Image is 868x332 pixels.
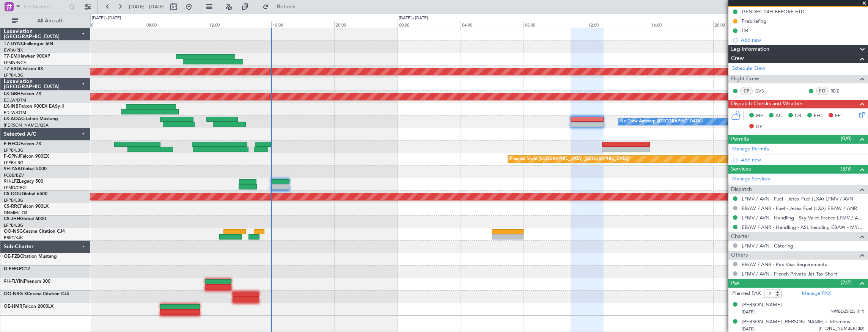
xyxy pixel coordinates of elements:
a: EDLW/DTM [4,97,26,103]
span: Dispatch [731,185,752,194]
a: DNMM/LOS [4,210,27,216]
span: LX-INB [4,104,19,109]
a: LFMV / AVN - Handling - Sky Valet France LFMV / AVN **MY HANDLING** [742,215,864,221]
span: CS-JHH [4,217,20,221]
a: LFPB/LBG [4,197,24,203]
span: CR [795,112,801,120]
span: LX-GBH [4,92,20,96]
a: F-GPNJFalcon 900EX [4,154,49,159]
a: LFMV / AVN - French Private Jet Tax Short [742,271,837,277]
label: Planned PAX [732,290,761,298]
a: EBAW / ANR - Fuel - Jetex Fuel (LXA) EBAW / ANR [742,205,857,211]
div: CB [742,27,748,34]
a: EBKT/KJK [4,235,23,241]
a: CS-RRCFalcon 900LX [4,204,49,209]
div: [DATE] - [DATE] [92,15,121,22]
span: F-GPNJ [4,154,20,159]
span: (0/0) [841,135,852,143]
span: OO-NSG [4,229,23,234]
span: F-HECD [4,142,20,146]
button: Refresh [259,1,305,13]
a: FCBB/BZV [4,172,24,178]
a: LX-AOACitation Mustang [4,117,58,121]
div: [DATE] - [DATE] [399,15,428,22]
a: Manage Services [732,175,770,183]
span: (2/2) [841,279,852,287]
a: EBAW / ANR - Pax Visa Requirements [742,261,827,268]
span: Refresh [270,4,302,9]
span: NWBD25R25 (PP) [830,309,864,315]
span: OO-NSG S [4,292,27,296]
span: OE-FZB [4,254,20,259]
span: Services [731,165,751,174]
a: LX-INBFalcon 900EX EASy II [4,104,64,109]
a: CS-DOUGlobal 6500 [4,192,47,196]
a: Schedule Crew [732,65,765,72]
span: Dispatch Checks and Weather [731,100,803,108]
span: Permits [731,135,749,144]
span: CS-RRC [4,204,20,209]
span: Others [731,251,748,260]
span: DP [756,123,763,131]
div: 04:00 [82,21,145,28]
div: 20:00 [334,21,397,28]
a: EBAW / ANR - Handling - ASL handling EBAW - MYHANDLING [742,224,864,230]
span: [DATE] [742,326,755,332]
button: All Aircraft [8,15,82,27]
a: LFPB/LBG [4,147,24,153]
div: Add new [741,157,864,163]
div: Planned Maint [GEOGRAPHIC_DATA] ([GEOGRAPHIC_DATA]) [510,153,629,165]
a: OO-NSG SCessna Citation CJ4 [4,292,69,296]
span: OE-HMR [4,304,22,309]
span: AC [775,112,782,120]
a: LFPB/LBG [4,222,24,228]
span: Charter [731,232,749,241]
span: D-FEEL [4,267,19,271]
div: CP [740,87,753,95]
div: 08:00 [145,21,208,28]
span: All Aircraft [20,18,80,23]
a: T7-EMIHawker 900XP [4,54,50,59]
span: [DATE] - [DATE] [129,3,165,10]
div: GENDEC 24H BEFORE ETD [742,8,805,15]
span: 9H-YAA [4,167,21,171]
span: [DATE] [742,309,755,315]
a: 9H-LPZLegacy 500 [4,179,43,184]
span: FFC [814,112,822,120]
div: No Crew Antwerp ([GEOGRAPHIC_DATA]) [620,116,703,127]
div: 04:00 [461,21,524,28]
a: LFMN/NCE [4,60,26,66]
input: Trip Number [23,1,67,13]
span: Crew [731,54,744,63]
span: [PHONE_NUMBER] (ID) [819,326,864,332]
div: Prebriefing [742,18,766,24]
a: OE-HMRFalcon 2000LX [4,304,53,309]
a: 9H-FLYINPhenom 300 [4,279,50,284]
div: 08:00 [524,21,587,28]
span: (3/3) [841,165,852,173]
a: D-FEELPC12 [4,267,30,271]
div: 20:00 [713,21,776,28]
a: 9H-YAAGlobal 5000 [4,167,47,171]
div: 00:00 [398,21,461,28]
div: FO [816,87,829,95]
a: LFMV / AVN - Catering [742,243,793,249]
span: LX-AOA [4,117,21,121]
div: Add new [741,37,864,43]
a: T7-EAGLFalcon 8X [4,67,43,71]
span: 9H-LPZ [4,179,19,184]
span: Leg Information [731,45,769,54]
div: [PERSON_NAME] [PERSON_NAME] J Tritsmans [742,318,850,326]
a: LFMD/CEQ [4,185,26,191]
a: OO-NSGCessna Citation CJ4 [4,229,65,234]
a: LFPB/LBG [4,72,24,78]
span: 9H-FLYIN [4,279,24,284]
a: Manage PAX [802,290,831,298]
a: EVRA/RIX [4,47,23,53]
div: 16:00 [271,21,334,28]
div: [PERSON_NAME] [742,301,782,309]
div: 12:00 [587,21,650,28]
span: Flight Crew [731,75,759,83]
span: CS-DOU [4,192,22,196]
a: Manage Permits [732,146,769,153]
